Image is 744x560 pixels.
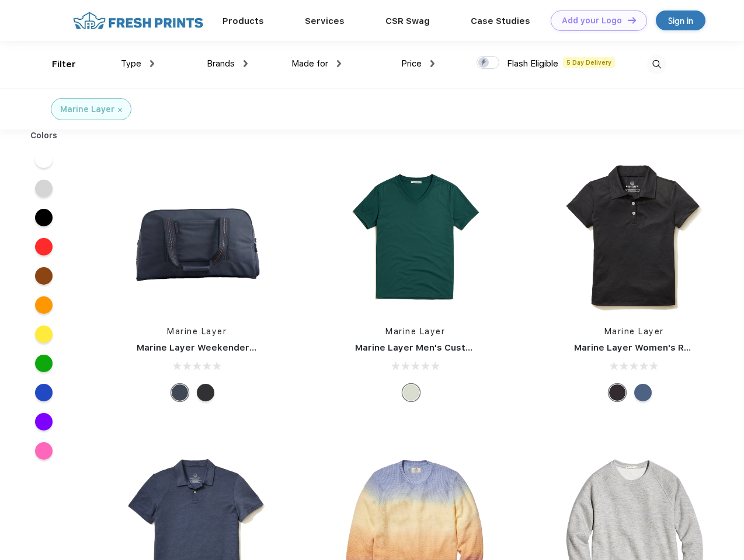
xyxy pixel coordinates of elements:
span: Brands [207,58,235,69]
div: Filter [52,58,76,71]
img: dropdown.png [150,60,154,67]
div: Black [609,384,626,401]
div: Sign in [668,14,693,27]
a: Marine Layer Men's Custom Dyed Signature V-Neck [355,342,586,353]
div: Marine Layer [60,103,114,116]
a: CSR Swag [385,16,430,26]
span: Made for [291,58,328,69]
img: desktop_search.svg [647,55,666,74]
img: DT [628,17,636,23]
a: Marine Layer Weekender Bag [137,342,269,353]
a: Marine Layer [385,327,445,336]
img: func=resize&h=266 [557,159,712,314]
span: Price [401,58,422,69]
div: Colors [22,129,67,142]
span: Flash Eligible [507,58,558,69]
img: dropdown.png [244,60,248,67]
img: dropdown.png [337,60,341,67]
div: Phantom [197,384,214,401]
a: Services [305,16,345,26]
a: Marine Layer [167,327,227,336]
span: Type [121,58,141,69]
img: fo%20logo%202.webp [69,10,207,31]
img: func=resize&h=266 [119,159,274,314]
div: Navy [171,384,189,401]
img: filter_cancel.svg [118,108,122,112]
a: Products [222,16,264,26]
img: func=resize&h=266 [338,159,493,314]
div: Navy [634,384,652,401]
a: Marine Layer [604,327,664,336]
div: Add your Logo [562,16,622,26]
div: Any Color [402,384,420,401]
img: dropdown.png [430,60,434,67]
span: 5 Day Delivery [563,57,615,68]
a: Sign in [656,10,705,30]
